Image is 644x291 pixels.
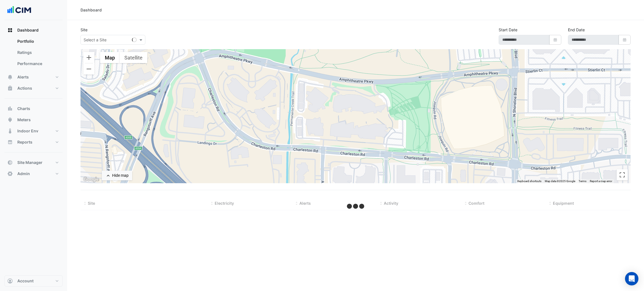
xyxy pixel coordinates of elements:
[17,171,30,176] span: Admin
[17,117,31,123] span: Meters
[568,27,585,33] label: End Date
[625,272,638,285] div: Open Intercom Messenger
[83,52,94,63] button: Zoom in
[4,275,63,287] button: Account
[17,128,38,134] span: Indoor Env
[4,83,63,94] button: Actions
[553,201,574,206] span: Equipment
[17,74,29,80] span: Alerts
[590,180,612,183] a: Report a map error
[4,137,63,148] button: Reports
[7,85,13,91] app-icon: Actions
[13,58,63,69] a: Performance
[80,27,87,33] label: Site
[579,180,586,183] a: Terms (opens in new tab)
[7,160,13,165] app-icon: Site Manager
[7,74,13,80] app-icon: Alerts
[7,139,13,145] app-icon: Reports
[4,114,63,125] button: Meters
[82,176,100,183] a: Open this area in Google Maps (opens a new window)
[4,168,63,179] button: Admin
[82,176,100,183] img: Google
[120,52,147,63] button: Show satellite imagery
[17,85,32,91] span: Actions
[17,27,39,33] span: Dashboard
[4,103,63,114] button: Charts
[7,171,13,176] app-icon: Admin
[102,171,132,180] button: Hide map
[468,201,484,206] span: Comfort
[17,139,32,145] span: Reports
[545,180,575,183] span: Map data ©2025 Google
[17,106,30,111] span: Charts
[4,36,63,71] div: Dashboard
[7,106,13,111] app-icon: Charts
[215,201,234,206] span: Electricity
[80,7,102,13] div: Dashboard
[4,71,63,83] button: Alerts
[7,27,13,33] app-icon: Dashboard
[17,278,34,284] span: Account
[112,173,129,178] div: Hide map
[384,201,398,206] span: Activity
[13,47,63,58] a: Ratings
[299,201,311,206] span: Alerts
[4,125,63,137] button: Indoor Env
[7,128,13,134] app-icon: Indoor Env
[4,157,63,168] button: Site Manager
[17,160,42,165] span: Site Manager
[13,36,63,47] a: Portfolio
[83,63,94,75] button: Zoom out
[499,27,517,33] label: Start Date
[88,201,95,206] span: Site
[100,52,120,63] button: Show street map
[7,117,13,123] app-icon: Meters
[7,4,32,16] img: Company Logo
[517,179,541,183] button: Keyboard shortcuts
[4,25,63,36] button: Dashboard
[617,169,628,180] button: Toggle fullscreen view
